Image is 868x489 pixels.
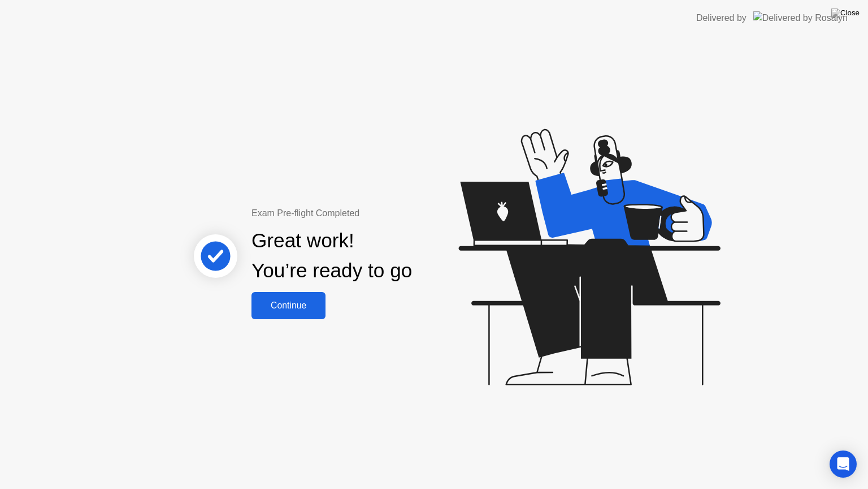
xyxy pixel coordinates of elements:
[831,8,860,18] img: Close
[830,451,857,478] div: Open Intercom Messenger
[255,301,322,311] div: Continue
[251,226,412,286] div: Great work! You’re ready to go
[696,11,747,25] div: Delivered by
[251,207,485,220] div: Exam Pre-flight Completed
[251,292,325,319] button: Continue
[753,11,848,24] img: Delivered by Rosalyn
